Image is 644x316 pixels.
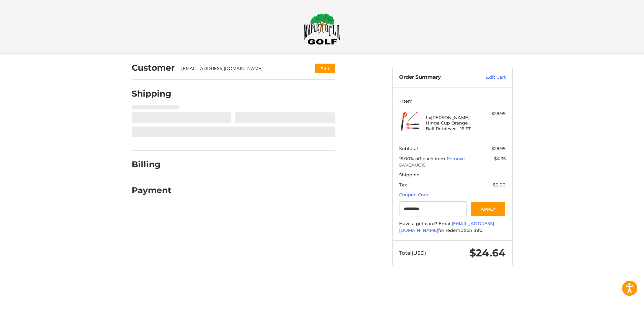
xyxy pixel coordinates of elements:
[472,74,506,81] a: Edit Cart
[399,162,506,169] span: SAVEAUG15
[399,182,407,187] span: Tax
[399,74,472,81] h3: Order Summary
[588,298,644,316] iframe: Google Customer Reviews
[132,63,175,73] h2: Customer
[470,201,506,216] button: Apply
[399,192,429,197] a: Coupon Code
[479,110,506,117] div: $28.99
[399,201,467,216] input: Gift Certificate or Coupon Code
[491,146,506,151] span: $28.99
[399,172,420,177] span: Shipping
[303,13,341,45] img: Maple Hill Golf
[132,185,171,196] h2: Payment
[399,98,506,104] h3: 1 Item
[502,172,506,177] span: --
[447,156,465,161] a: Remove
[492,156,506,161] span: -$4.35
[470,247,506,259] span: $24.64
[399,146,418,151] span: Subtotal
[493,182,506,187] span: $0.00
[132,159,171,170] h2: Billing
[426,115,477,131] h4: 1 x [PERSON_NAME] Hinge Cup Orange Ball Retriever - 15 FT
[399,220,506,234] div: Have a gift card? Email for redemption info.
[399,156,447,161] span: 15.00% off each item
[315,64,335,73] button: Edit
[399,250,426,256] span: Total (USD)
[181,65,302,72] div: [EMAIL_ADDRESS][DOMAIN_NAME]
[132,89,171,99] h2: Shipping
[399,221,494,233] a: [EMAIL_ADDRESS][DOMAIN_NAME]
